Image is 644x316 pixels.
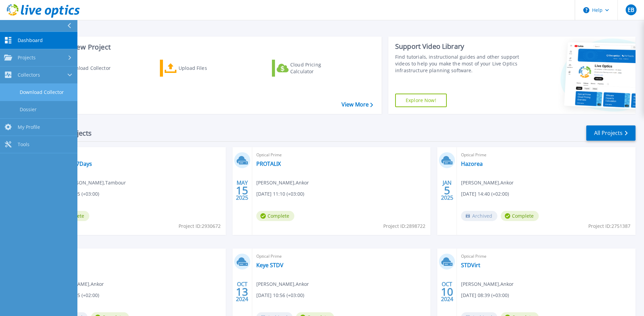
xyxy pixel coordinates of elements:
span: [DATE] 14:40 (+02:00) [461,190,509,198]
span: Project ID: 2751387 [588,222,630,230]
span: Optical Prime [461,151,631,159]
span: Dashboard [18,37,43,43]
span: Complete [501,211,539,221]
h3: Start a New Project [48,43,373,51]
a: All Projects [586,125,636,141]
span: Projects [18,55,36,61]
span: Tools [18,141,30,147]
span: 13 [236,289,248,295]
span: 5 [444,187,450,193]
div: Support Video Library [395,42,521,51]
span: [PERSON_NAME] , Ankor [51,280,104,288]
span: Complete [256,211,294,221]
div: Upload Files [179,61,233,75]
span: Archived [461,211,497,221]
span: My Profile [18,124,40,130]
span: 10 [441,289,453,295]
span: [PERSON_NAME] , Ankor [256,280,309,288]
div: OCT 2024 [236,279,249,304]
a: View More [342,101,373,108]
span: Optical Prime [256,151,427,159]
a: PROTALIX [256,160,281,167]
span: EB [628,7,634,13]
span: Project ID: 2898722 [383,222,425,230]
span: Optical Prime [51,253,222,260]
span: [DATE] 10:56 (+03:00) [256,292,304,299]
span: [DATE] 08:39 (+03:00) [461,292,509,299]
span: Optical Prime [461,253,631,260]
div: JAN 2025 [441,178,454,203]
div: Find tutorials, instructional guides and other support videos to help you make the most of your L... [395,54,521,74]
div: MAY 2025 [236,178,249,203]
div: OCT 2024 [441,279,454,304]
a: Upload Files [160,60,236,77]
span: [PERSON_NAME] , Ankor [461,179,514,186]
a: Cloud Pricing Calculator [272,60,348,77]
span: [PERSON_NAME] , Ankor [461,280,514,288]
span: [DATE] 11:10 (+03:00) [256,190,304,198]
a: Download Collector [48,60,124,77]
span: Rapid [PERSON_NAME] , Tambour [51,179,126,186]
a: Hazorea [461,160,483,167]
span: Optical Prime [256,253,427,260]
span: Project ID: 2930672 [179,222,221,230]
a: STDVirt [461,262,480,269]
span: Collectors [18,72,40,78]
div: Download Collector [66,61,120,75]
a: Keye STDV [256,262,283,269]
div: Cloud Pricing Calculator [290,61,345,75]
span: Optical Prime [51,151,222,159]
a: Explore Now! [395,94,447,107]
span: [PERSON_NAME] , Ankor [256,179,309,186]
span: 15 [236,187,248,193]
